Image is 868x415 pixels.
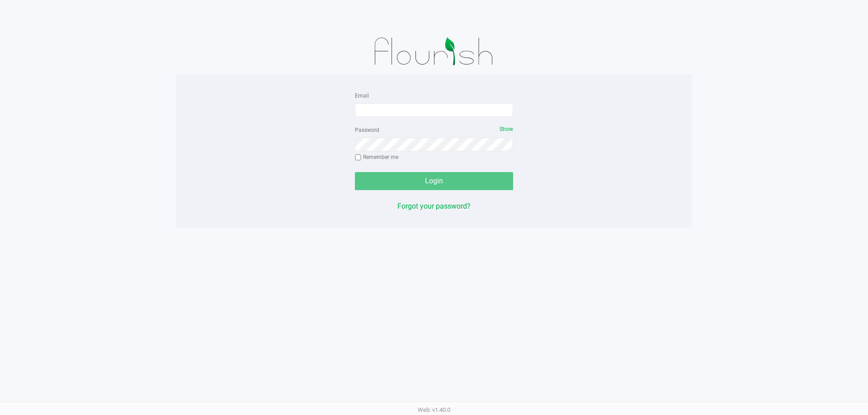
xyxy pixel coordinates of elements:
label: Password [355,126,379,134]
button: Forgot your password? [397,201,471,212]
span: Show [500,126,513,132]
span: Web: v1.40.0 [418,406,450,413]
input: Remember me [355,154,361,161]
label: Remember me [355,153,398,161]
label: Email [355,92,369,100]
